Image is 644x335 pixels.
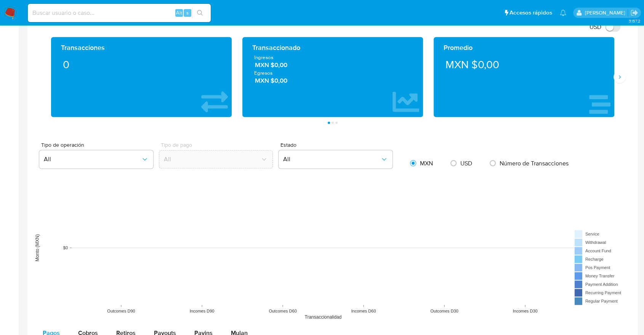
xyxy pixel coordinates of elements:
span: Accesos rápidos [509,9,552,17]
input: Buscar usuario o caso... [28,8,211,18]
a: Salir [630,9,638,17]
a: Notificaciones [560,10,566,16]
button: search-icon [192,8,208,18]
span: Alt [176,9,182,16]
span: s [186,9,189,16]
span: 3.157.2 [628,18,640,24]
p: juan.tosini@mercadolibre.com [585,9,628,16]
